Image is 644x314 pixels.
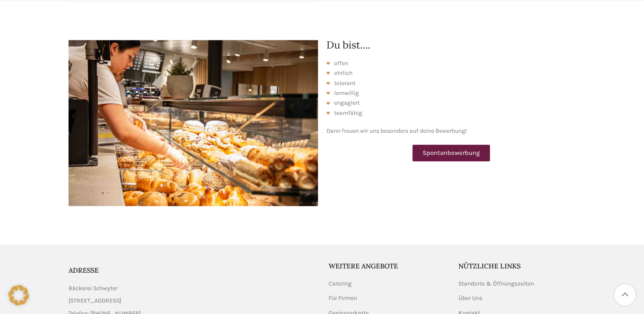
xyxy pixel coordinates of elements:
span: tolerant [334,79,355,88]
span: ehrlich [334,69,352,78]
a: Über Uns [458,294,483,303]
span: ADRESSE [69,266,99,274]
a: Catering [329,280,352,288]
span: Spontanbewerbung [423,150,480,156]
span: engagiert [334,98,360,108]
a: Spontanbewerbung [412,145,490,161]
a: Standorte & Öffnungszeiten [458,280,535,288]
p: Dann freuen wir uns besonders auf deine Bewerbung! [326,126,576,136]
h5: Weitere Angebote [329,261,446,271]
span: offen [334,59,348,68]
span: Bäckerei Schwyter [69,284,117,293]
a: Scroll to top button [614,284,635,305]
a: Für Firmen [329,294,358,303]
span: [STREET_ADDRESS] [69,296,121,305]
span: lernwillig [334,88,359,98]
h2: Du bist.... [326,40,576,50]
h5: Nützliche Links [458,261,576,271]
span: teamfähig [334,108,362,118]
